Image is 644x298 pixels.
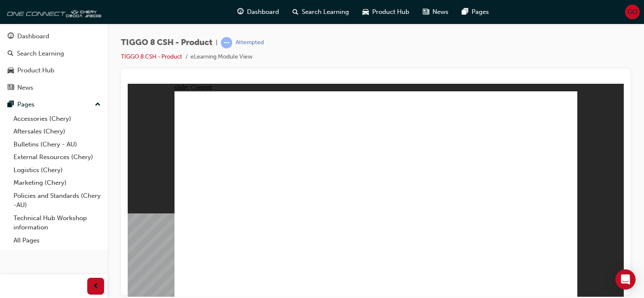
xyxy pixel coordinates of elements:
a: Bulletins (Chery - AU) [10,138,104,151]
span: | [216,38,217,48]
a: External Resources (Chery) [10,151,104,164]
a: Search Learning [3,46,104,61]
span: Pages [472,7,489,17]
span: GO [628,7,637,17]
span: learningRecordVerb_ATTEMPT-icon [221,37,232,48]
div: Product Hub [17,66,54,75]
span: Product Hub [372,7,409,17]
span: prev-icon [93,281,99,292]
button: GO [625,5,640,19]
a: news-iconNews [416,3,455,21]
span: guage-icon [8,33,14,40]
a: News [3,80,104,96]
a: Aftersales (Chery) [10,125,104,138]
a: Dashboard [3,29,104,44]
span: car-icon [8,67,14,74]
span: guage-icon [237,7,244,17]
a: pages-iconPages [455,3,496,21]
a: Marketing (Chery) [10,176,104,189]
div: Dashboard [17,32,49,41]
span: pages-icon [8,101,14,109]
span: Dashboard [247,7,279,17]
span: News [432,7,448,17]
img: oneconnect [4,3,101,20]
span: car-icon [362,7,369,17]
span: pages-icon [462,7,468,17]
a: search-iconSearch Learning [286,3,356,21]
span: news-icon [423,7,429,17]
span: news-icon [8,84,14,92]
button: Pages [3,97,104,112]
a: Accessories (Chery) [10,112,104,125]
div: Pages [17,100,35,109]
a: car-iconProduct Hub [356,3,416,21]
a: Logistics (Chery) [10,164,104,177]
div: Search Learning [17,49,64,59]
div: News [17,83,33,93]
span: up-icon [95,99,101,110]
button: DashboardSearch LearningProduct HubNews [3,27,104,97]
div: Open Intercom Messenger [615,269,636,290]
a: Product Hub [3,63,104,78]
span: Search Learning [302,7,349,17]
a: Technical Hub Workshop information [10,212,104,234]
a: Policies and Standards (Chery -AU) [10,189,104,212]
li: eLearning Module View [191,52,252,62]
span: search-icon [292,7,298,17]
span: search-icon [8,50,13,58]
span: TIGGO 8 CSH - Product [121,38,212,48]
a: All Pages [10,234,104,247]
div: Attempted [236,39,264,47]
a: guage-iconDashboard [231,3,286,21]
a: TIGGO 8 CSH - Product [121,53,182,60]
